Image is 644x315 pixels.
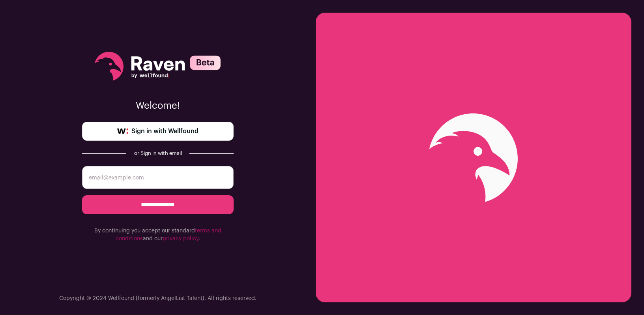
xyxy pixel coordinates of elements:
[59,294,256,302] p: Copyright © 2024 Wellfound (formerly AngelList Talent). All rights reserved.
[82,100,234,112] p: Welcome!
[117,128,128,134] img: wellfound-symbol-flush-black-fb3c872781a75f747ccb3a119075da62bfe97bd399995f84a933054e44a575c4.png
[131,126,198,136] span: Sign in with Wellfound
[133,150,183,157] div: or Sign in with email
[82,227,234,243] p: By continuing you accept our standard and our .
[82,166,234,189] input: email@example.com
[82,122,234,141] a: Sign in with Wellfound
[163,236,198,241] a: privacy policy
